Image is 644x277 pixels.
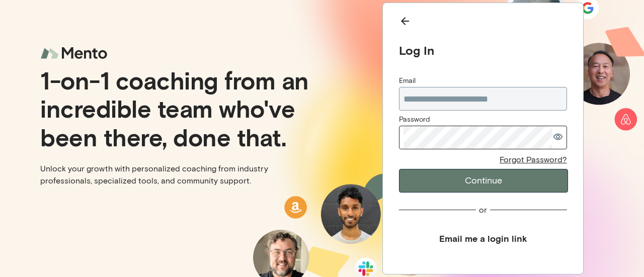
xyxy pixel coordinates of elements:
button: Email me a login link [399,227,567,250]
div: Log In [399,43,567,58]
button: Back [399,15,567,31]
div: or [479,205,487,215]
div: Email [399,76,567,86]
p: Unlock your growth with personalized coaching from industry professionals, specialized tools, and... [40,163,314,187]
p: 1-on-1 coaching from an incredible team who've been there, done that. [40,66,314,150]
img: logo [40,40,111,67]
button: Continue [399,169,568,193]
div: Forgot Password? [500,154,567,165]
div: Password [399,115,567,125]
input: Password [404,126,552,149]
